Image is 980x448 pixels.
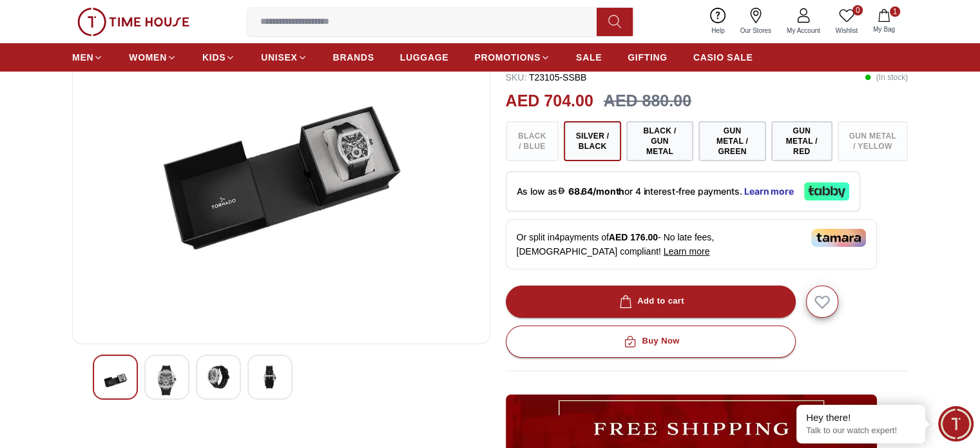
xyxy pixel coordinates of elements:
img: ... [77,8,189,36]
button: Black / Gun Metal [626,121,693,161]
button: Gun Metal / Green [698,121,766,161]
h3: AED 880.00 [604,89,691,113]
h2: AED 704.00 [506,89,593,113]
img: Tornado XENITH Men's Multi Function Rose Gold Dial Watch - T23105-BSNNK [258,365,282,389]
span: UNISEX [261,51,297,64]
span: KIDS [202,51,226,64]
a: SALE [576,46,602,69]
button: 1My Bag [865,6,903,37]
span: BRANDS [333,51,374,64]
img: Tornado XENITH Men's Multi Function Rose Gold Dial Watch - T23105-BSNNK [83,24,479,333]
a: KIDS [202,46,235,69]
img: Tamara [811,229,866,247]
a: MEN [72,46,103,69]
span: MEN [72,51,93,64]
button: Buy Now [506,326,796,358]
p: T23105-SSBB [506,71,587,84]
span: Learn more [664,246,710,257]
a: GIFTING [628,46,668,69]
span: LUGGAGE [400,51,449,64]
a: WOMEN [129,46,177,69]
div: Or split in 4 payments of - No late fees, [DEMOGRAPHIC_DATA] compliant! [506,219,877,269]
span: CASIO SALE [693,51,753,64]
span: 0 [852,5,863,15]
button: Gun Metal / Red [771,121,832,161]
a: BRANDS [333,46,374,69]
span: Our Stores [735,26,776,35]
a: CASIO SALE [693,46,753,69]
a: Our Stores [733,5,779,38]
div: Hey there! [806,411,916,424]
a: PROMOTIONS [474,46,550,69]
span: SALE [576,51,602,64]
span: Wishlist [831,26,863,35]
img: Tornado XENITH Men's Multi Function Rose Gold Dial Watch - T23105-BSNNK [104,365,127,395]
p: ( In stock ) [865,71,908,84]
a: 0Wishlist [828,5,865,38]
span: 1 [890,6,900,17]
span: PROMOTIONS [474,51,541,64]
p: Talk to our watch expert! [806,425,916,436]
span: AED 176.00 [609,232,658,242]
div: Chat Widget [938,406,974,442]
img: Tornado XENITH Men's Multi Function Rose Gold Dial Watch - T23105-BSNNK [155,365,178,395]
span: GIFTING [628,51,668,64]
span: My Bag [868,24,900,34]
button: Silver / Black [564,121,620,161]
button: Add to cart [506,286,796,318]
div: Add to cart [617,294,684,309]
span: My Account [782,26,825,35]
img: Tornado XENITH Men's Multi Function Rose Gold Dial Watch - T23105-BSNNK [207,365,230,389]
a: UNISEX [261,46,307,69]
a: LUGGAGE [400,46,449,69]
span: WOMEN [129,51,167,64]
a: Help [704,5,733,38]
span: SKU : [506,72,527,83]
div: Buy Now [621,334,679,349]
span: Help [706,26,730,35]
